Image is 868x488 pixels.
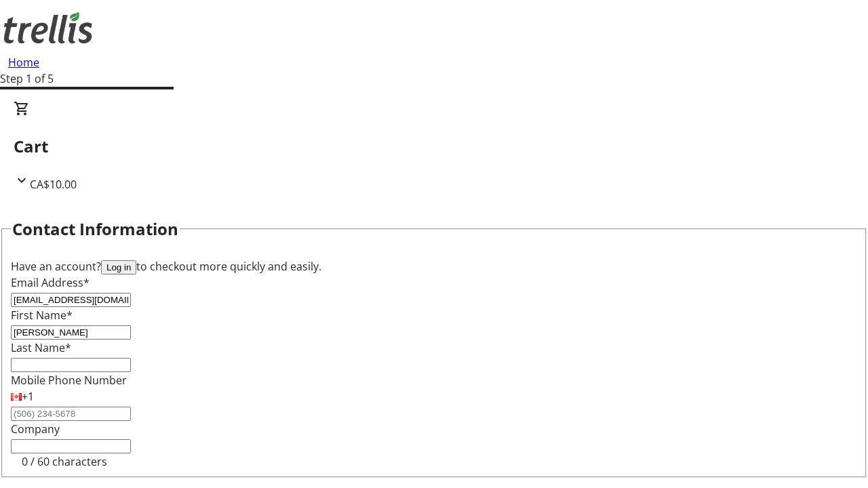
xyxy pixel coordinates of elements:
label: Mobile Phone Number [11,373,127,388]
label: Company [11,422,60,436]
button: Log in [101,260,136,274]
label: Last Name* [11,340,71,355]
label: First Name* [11,308,73,323]
span: CA$10.00 [30,177,77,192]
tr-character-limit: 0 / 60 characters [22,454,107,469]
h2: Contact Information [12,217,178,241]
label: Email Address* [11,275,90,290]
h2: Cart [14,134,854,159]
input: (506) 234-5678 [11,407,131,421]
div: CartCA$10.00 [14,100,854,192]
div: Have an account? to checkout more quickly and easily. [11,258,857,274]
